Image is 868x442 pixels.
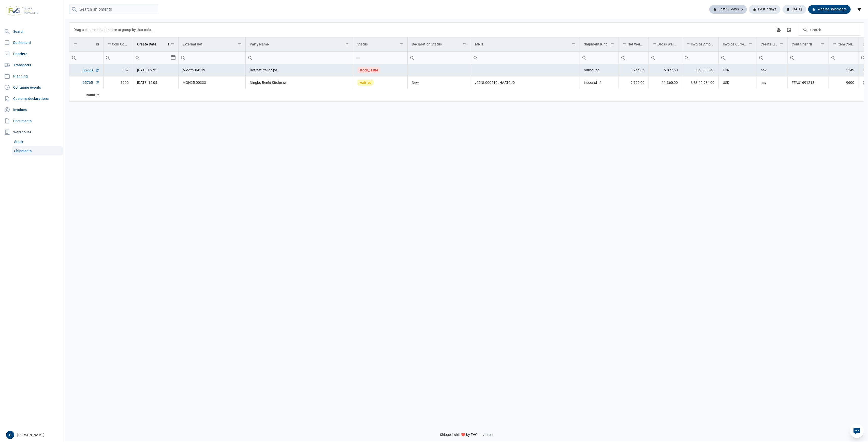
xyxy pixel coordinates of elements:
[103,52,133,64] td: Filter cell
[808,5,851,14] div: Waiting shipments
[475,42,483,46] div: MRN
[412,42,442,46] div: Declaration Status
[580,64,619,76] td: outbound
[69,5,158,14] input: Search shipments
[353,52,408,64] td: Filter cell
[783,5,806,14] div: [DATE]
[792,42,812,46] div: Container Nr
[179,52,188,64] div: Search box
[619,76,649,89] td: 9.760,00
[686,42,690,46] span: Show filter options for column 'Invoice Amount'
[408,52,471,64] td: Filter cell
[2,127,63,137] div: Warehouse
[619,37,649,52] td: Column Net Weight
[682,52,719,64] td: Filter cell
[623,42,627,46] span: Show filter options for column 'Net Weight'
[821,42,825,46] span: Show filter options for column 'Container Nr'
[408,52,471,64] input: Filter cell
[691,80,714,85] span: US$ 45.984,00
[2,116,63,126] a: Documents
[761,42,779,46] div: Create User
[787,76,829,89] td: FFAU1691213
[6,431,14,439] button: S
[246,52,353,64] input: Filter cell
[774,25,783,34] div: Export all data to Excel
[408,37,471,52] td: Column Declaration Status
[471,37,580,52] td: Column MRN
[2,82,63,92] a: Container events
[829,52,859,64] input: Filter cell
[829,52,838,64] div: Search box
[238,42,241,46] span: Show filter options for column 'External Ref'
[133,52,179,64] td: Filter cell
[829,64,859,76] td: 5142
[2,60,63,70] a: Transports
[483,433,493,437] span: v1.1.34
[73,42,77,46] span: Show filter options for column 'Id'
[4,4,40,18] img: FVG - Global freight forwarding
[757,76,787,89] td: nav
[619,52,649,64] input: Filter cell
[649,76,682,89] td: 11.360,00
[649,64,682,76] td: 5.827,60
[73,23,860,37] div: Data grid toolbar
[353,52,362,64] div: Search box
[69,37,103,52] td: Column Id
[584,42,608,46] div: Shipment Kind
[440,433,478,437] span: Shipped with ❤️ by FVG
[103,76,133,89] td: 1600
[859,52,868,64] div: Search box
[170,52,176,64] div: Select
[12,146,63,155] a: Shipments
[580,52,619,64] td: Filter cell
[73,92,99,98] div: Id Count: 2
[719,52,757,64] input: Filter cell
[784,25,793,34] div: Column Chooser
[682,52,691,64] div: Search box
[619,64,649,76] td: 5.244,84
[649,52,682,64] td: Filter cell
[179,52,246,64] td: Filter cell
[137,81,157,85] span: [DATE] 15:05
[12,137,63,146] a: Stock
[723,42,748,46] div: Invoice Currency
[682,52,718,64] input: Filter cell
[246,64,353,76] td: Bofrost Italia Spa
[170,42,174,46] span: Show filter options for column 'Create Date'
[829,37,859,52] td: Column Item Count
[463,42,467,46] span: Show filter options for column 'Declaration Status'
[799,24,860,36] input: Search in the data grid
[69,52,103,64] input: Filter cell
[580,37,619,52] td: Column Shipment Kind
[2,71,63,81] a: Planning
[788,52,829,64] input: Filter cell
[719,64,757,76] td: EUR
[719,37,757,52] td: Column Invoice Currency
[69,52,103,64] td: Filter cell
[837,42,855,46] div: Item Count
[757,52,787,64] td: Filter cell
[471,52,580,64] input: Filter cell
[112,42,129,46] div: Colli Count
[471,76,580,89] td: , 25NL000510LHAATCJ0
[69,52,79,64] div: Search box
[833,42,837,46] span: Show filter options for column 'Item Count'
[757,52,787,64] input: Filter cell
[829,52,859,64] td: Filter cell
[719,76,757,89] td: USD
[611,42,614,46] span: Show filter options for column 'Shipment Kind'
[83,68,99,73] a: 65773
[357,80,374,86] span: wait_cd
[2,49,63,59] a: Dossiers
[179,64,246,76] td: MVZ25-04519
[408,52,417,64] div: Search box
[357,42,368,46] div: Status
[133,52,170,64] input: Filter cell
[657,42,678,46] div: Gross Weight
[855,5,864,14] div: filter
[104,52,133,64] input: Filter cell
[787,37,829,52] td: Column Container Nr
[108,42,111,46] span: Show filter options for column 'Colli Count'
[649,52,682,64] input: Filter cell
